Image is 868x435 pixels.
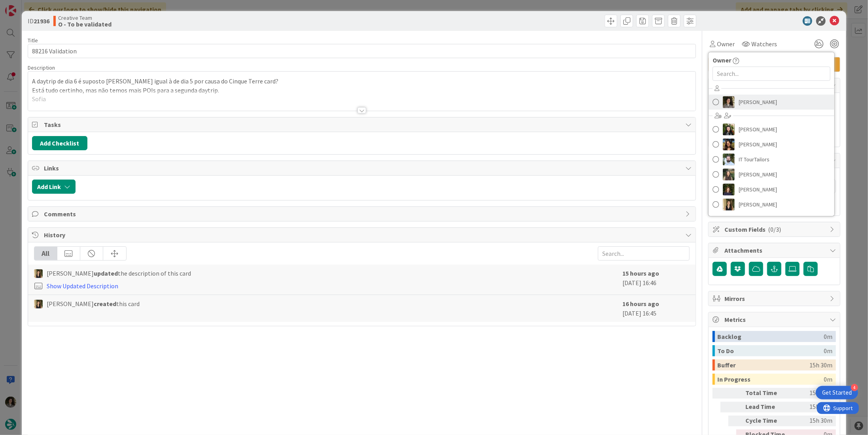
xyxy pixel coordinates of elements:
[824,331,832,342] div: 0m
[622,269,659,277] b: 15 hours ago
[598,246,690,261] input: Search...
[824,345,832,356] div: 0m
[745,416,789,426] div: Cycle Time
[809,359,832,371] div: 15h 30m
[739,138,777,150] span: [PERSON_NAME]
[709,95,834,110] a: MS[PERSON_NAME]
[44,120,681,129] span: Tasks
[58,21,112,27] b: O - To be validated
[709,197,834,212] a: SP[PERSON_NAME]
[792,416,832,426] div: 15h 30m
[723,138,735,150] img: DR
[622,300,659,308] b: 16 hours ago
[739,123,777,135] span: [PERSON_NAME]
[709,137,834,152] a: DR[PERSON_NAME]
[44,163,681,173] span: Links
[739,153,770,165] span: IT TourTailors
[32,86,692,95] p: Está tudo certinho, mas não temos mais POIs para a segunda daytrip.
[724,315,826,324] span: Metrics
[816,386,858,399] div: Open Get Started checklist, remaining modules: 4
[709,152,834,167] a: ITIT TourTailors
[717,359,809,371] div: Buffer
[44,230,681,240] span: History
[28,44,696,58] input: type card name here...
[723,96,735,108] img: MS
[47,299,140,308] span: [PERSON_NAME] this card
[47,269,191,278] span: [PERSON_NAME] the description of this card
[28,37,38,44] label: Title
[723,199,735,210] img: SP
[723,123,735,135] img: BC
[94,269,118,277] b: updated
[745,388,789,399] div: Total Time
[47,282,118,290] a: Show Updated Description
[713,66,830,81] input: Search...
[751,39,777,49] span: Watchers
[709,122,834,137] a: BC[PERSON_NAME]
[34,300,43,308] img: SP
[622,269,690,291] div: [DATE] 16:46
[32,77,692,86] p: A daytrip de dia 6 é suposto [PERSON_NAME] igual à de dia 5 por causa do Cinque Terre card?
[713,55,731,65] span: Owner
[724,246,826,255] span: Attachments
[723,153,735,165] img: IT
[822,389,852,397] div: Get Started
[717,374,824,385] div: In Progress
[94,300,116,308] b: created
[34,247,57,260] div: All
[824,374,832,385] div: 0m
[723,183,735,195] img: MC
[717,39,735,49] span: Owner
[792,402,832,412] div: 15h 30m
[709,182,834,197] a: MC[PERSON_NAME]
[622,299,690,318] div: [DATE] 16:45
[745,402,789,412] div: Lead Time
[792,388,832,399] div: 15h 30m
[709,167,834,182] a: IG[PERSON_NAME]
[44,209,681,219] span: Comments
[851,384,858,391] div: 4
[28,16,49,26] span: ID
[739,183,777,195] span: [PERSON_NAME]
[739,96,777,108] span: [PERSON_NAME]
[34,17,49,25] b: 21936
[724,225,826,234] span: Custom Fields
[34,269,43,278] img: SP
[32,136,87,150] button: Add Checklist
[17,1,36,11] span: Support
[58,15,112,21] span: Creative Team
[717,345,824,356] div: To Do
[717,331,824,342] div: Backlog
[739,168,777,180] span: [PERSON_NAME]
[724,294,826,303] span: Mirrors
[28,64,55,71] span: Description
[739,199,777,210] span: [PERSON_NAME]
[768,225,781,233] span: ( 0/3 )
[723,168,735,180] img: IG
[32,180,76,194] button: Add Link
